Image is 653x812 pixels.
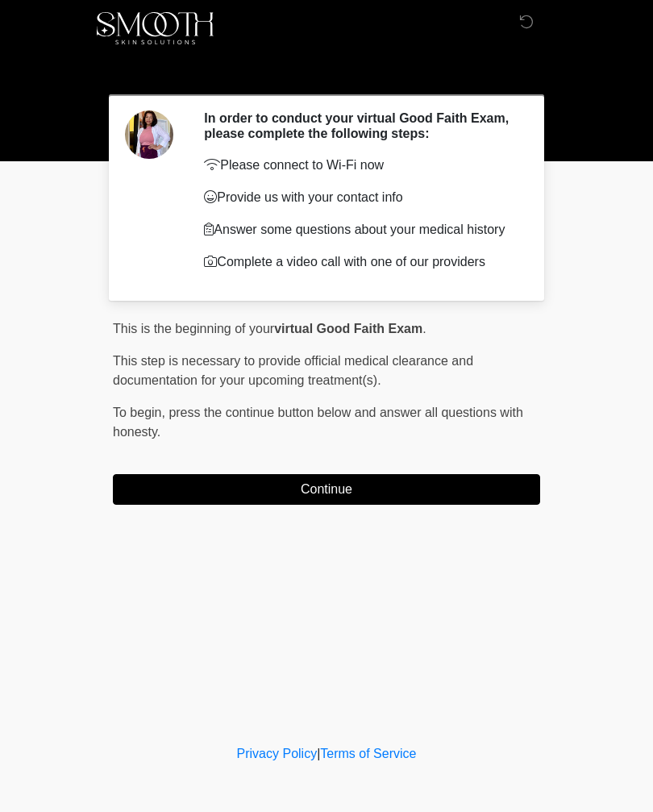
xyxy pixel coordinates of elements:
[113,354,473,387] span: This step is necessary to provide official medical clearance and documentation for your upcoming ...
[113,406,523,439] span: press the continue button below and answer all questions with honesty.
[317,747,320,760] a: |
[274,322,422,335] strong: virtual Good Faith Exam
[204,188,516,207] p: Provide us with your contact info
[101,58,552,88] h1: ‎ ‎ ‎ ‎
[204,252,516,272] p: Complete a video call with one of our providers
[113,322,274,335] span: This is the beginning of your
[204,156,516,175] p: Please connect to Wi-Fi now
[237,747,318,760] a: Privacy Policy
[125,110,173,159] img: Agent Avatar
[113,474,540,505] button: Continue
[320,747,416,760] a: Terms of Service
[97,12,214,44] img: Smooth Skin Solutions LLC Logo
[204,220,516,239] p: Answer some questions about your medical history
[422,322,426,335] span: .
[204,110,516,141] h2: In order to conduct your virtual Good Faith Exam, please complete the following steps:
[113,406,168,419] span: To begin,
